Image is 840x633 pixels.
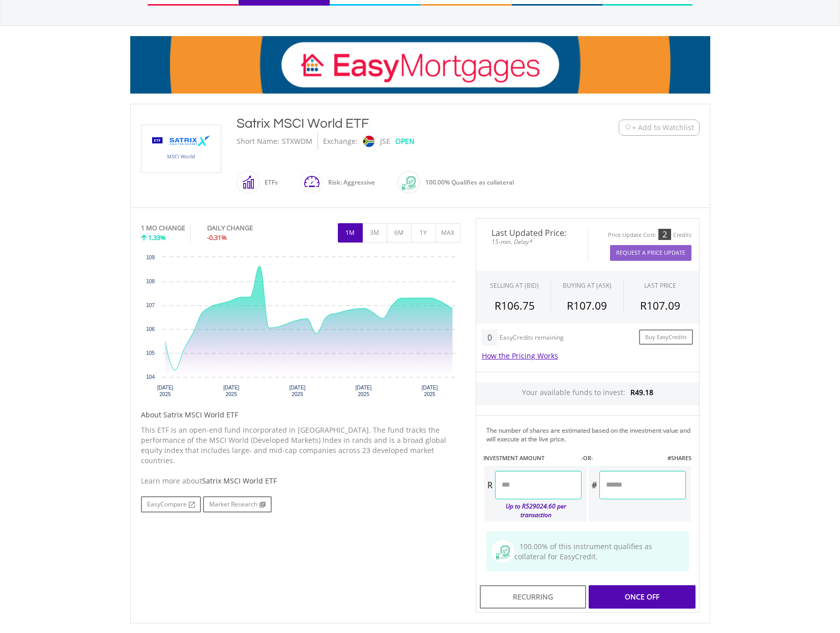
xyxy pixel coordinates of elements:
[141,410,460,420] h5: About Satrix MSCI World ETF
[380,133,390,150] div: JSE
[411,223,436,243] button: 1Y
[632,123,694,133] span: + Add to Watchlist
[146,255,155,260] text: 109
[581,454,593,462] label: -OR-
[484,237,580,247] span: 15-min. Delay*
[259,170,278,195] div: ETFs
[207,233,227,242] span: -0.31%
[207,223,287,233] div: DAILY CHANGE
[639,329,693,345] a: Buy EasyCredits
[484,471,495,499] div: R
[141,496,201,513] a: EasyCompare
[202,476,277,486] span: Satrix MSCI World ETF
[146,279,155,284] text: 108
[482,351,558,360] a: How the Pricing Works
[668,454,691,462] label: #SHARES
[500,334,564,343] div: EasyCredits remaining
[363,136,374,147] img: jse.png
[630,387,653,397] span: R49.18
[237,114,556,133] div: Satrix MSCI World ETF
[476,382,699,405] div: Your available funds to invest:
[486,426,695,443] div: The number of shares are estimated based on the investment value and will execute at the live price.
[146,326,155,332] text: 106
[141,425,460,466] p: This ETF is an open-end fund incorporated in [GEOGRAPHIC_DATA]. The fund tracks the performance o...
[402,176,416,190] img: collateral-qualifying-green.svg
[130,36,710,94] img: EasyMortage Promotion Banner
[282,133,312,150] div: STXWDM
[143,125,219,172] img: TFSA.STXWDM.png
[362,223,387,243] button: 3M
[323,170,375,195] div: Risk: Aggressive
[421,385,438,397] text: [DATE] 2025
[640,298,680,313] span: R107.09
[223,385,239,397] text: [DATE] 2025
[146,303,155,308] text: 107
[289,385,305,397] text: [DATE] 2025
[608,231,656,239] div: Price Update Cost:
[514,541,652,561] span: 100.00% of this instrument qualifies as collateral for EasyCredit.
[483,454,544,462] label: INVESTMENT AMOUNT
[436,223,460,243] button: MAX
[495,298,535,313] span: R106.75
[673,231,691,239] div: Credits
[496,546,510,559] img: collateral-qualifying-green.svg
[141,252,460,405] svg: Interactive chart
[563,281,612,290] span: BUYING AT (ASK)
[610,245,691,261] button: Request A Price Update
[658,229,671,240] div: 2
[146,374,155,380] text: 104
[567,298,607,313] span: R107.09
[482,329,498,346] div: 0
[203,496,272,513] a: Market Research
[395,133,415,150] div: OPEN
[237,133,279,150] div: Short Name:
[141,223,185,233] div: 1 MO CHANGE
[338,223,363,243] button: 1M
[619,119,700,136] button: Watchlist + Add to Watchlist
[323,133,358,150] div: Exchange:
[141,476,460,486] div: Learn more about
[484,229,580,237] span: Last Updated Price:
[425,178,514,187] span: 100.00% Qualifies as collateral
[490,281,539,290] div: SELLING AT (BID)
[589,471,599,499] div: #
[624,124,632,131] img: Watchlist
[480,585,586,609] div: Recurring
[484,499,582,522] div: Up to R529024.60 per transaction
[355,385,371,397] text: [DATE] 2025
[141,252,460,405] div: Chart. Highcharts interactive chart.
[146,350,155,356] text: 105
[157,385,173,397] text: [DATE] 2025
[644,281,676,290] div: LAST PRICE
[148,233,166,242] span: 1.33%
[589,585,695,609] div: Once Off
[387,223,412,243] button: 6M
